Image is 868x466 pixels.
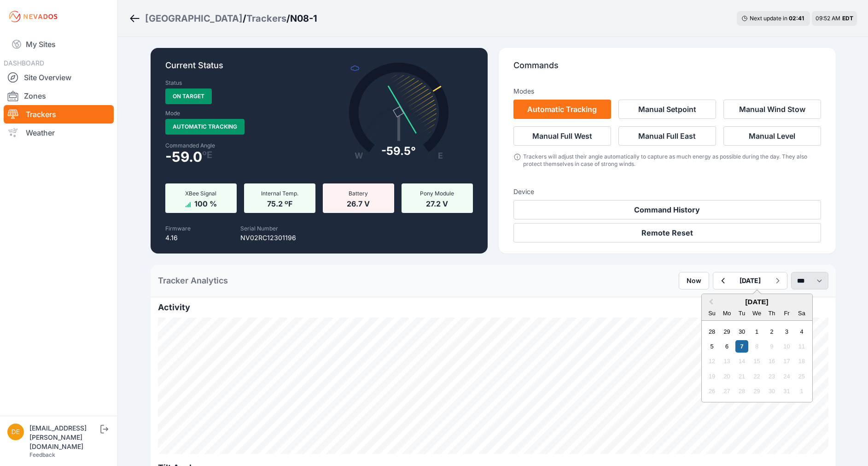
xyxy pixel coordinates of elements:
span: / [243,12,246,25]
div: Wednesday [751,307,763,319]
a: Trackers [246,12,286,25]
p: 4.16 [165,233,191,242]
span: 100 % [194,197,217,208]
button: Now [679,272,709,289]
div: Not available Thursday, October 16th, 2025 [765,355,778,367]
span: EDT [842,15,853,22]
div: Choose Wednesday, October 1st, 2025 [751,325,763,338]
button: Previous Month [703,295,717,310]
div: Choose Tuesday, October 7th, 2025 [735,340,748,353]
div: Choose Sunday, October 5th, 2025 [706,340,718,353]
button: Manual Wind Stow [723,100,821,119]
span: Battery [349,190,368,197]
button: Remote Reset [513,223,821,242]
label: Firmware [165,225,191,232]
div: Tuesday [735,307,748,319]
nav: Breadcrumb [129,6,317,30]
div: Not available Tuesday, October 28th, 2025 [735,385,748,397]
a: [GEOGRAPHIC_DATA] [145,12,243,25]
span: 09:52 AM [816,15,840,22]
p: NV02RC12301196 [240,233,296,242]
div: Not available Friday, October 31st, 2025 [781,385,793,397]
div: Sunday [706,307,718,319]
p: Commands [513,59,821,79]
a: Trackers [4,105,114,124]
div: Not available Sunday, October 26th, 2025 [706,385,718,397]
div: Friday [781,307,793,319]
button: Manual Level [723,126,821,146]
button: Automatic Tracking [513,100,611,119]
label: Serial Number [240,225,278,232]
div: Not available Wednesday, October 22nd, 2025 [751,370,763,383]
button: Command History [513,200,821,219]
div: Not available Saturday, October 18th, 2025 [795,355,808,367]
label: Mode [165,110,180,117]
span: º E [202,151,212,159]
span: XBee Signal [185,190,216,197]
div: Not available Friday, October 24th, 2025 [781,370,793,383]
span: / [286,12,290,25]
div: Not available Thursday, October 23rd, 2025 [765,370,778,383]
div: Not available Wednesday, October 15th, 2025 [751,355,763,367]
div: Not available Wednesday, October 29th, 2025 [751,385,763,397]
a: Site Overview [4,68,114,87]
a: Weather [4,124,114,142]
div: Choose Friday, October 3rd, 2025 [781,325,793,338]
div: Choose Sunday, September 28th, 2025 [706,325,718,338]
h2: Activity [158,301,828,314]
span: 75.2 ºF [267,197,292,208]
span: Automatic Tracking [165,119,245,135]
h2: [DATE] [702,298,812,306]
label: Commanded Angle [165,142,314,149]
button: Manual Setpoint [618,100,716,119]
div: Monday [721,307,733,319]
div: Saturday [795,307,808,319]
h2: Tracker Analytics [158,274,228,287]
div: Choose Date [701,294,813,402]
div: -59.5° [381,144,416,159]
span: Pony Module [420,190,454,197]
div: Choose Tuesday, September 30th, 2025 [735,325,748,338]
div: Not available Monday, October 20th, 2025 [721,370,733,383]
span: DASHBOARD [4,59,44,67]
span: Next update in [750,15,787,22]
div: Not available Saturday, October 25th, 2025 [795,370,808,383]
div: Not available Tuesday, October 21st, 2025 [735,370,748,383]
h3: Modes [513,87,534,96]
div: Not available Sunday, October 12th, 2025 [706,355,718,367]
div: Month October, 2025 [705,324,809,399]
div: Not available Friday, October 17th, 2025 [781,355,793,367]
span: 26.7 V [347,197,370,208]
div: Trackers will adjust their angle automatically to capture as much energy as possible during the d... [523,153,821,168]
span: 27.2 V [426,197,448,208]
div: Not available Thursday, October 30th, 2025 [765,385,778,397]
button: Manual Full East [618,126,716,146]
button: Manual Full West [513,126,611,146]
span: Internal Temp. [261,190,298,197]
div: Not available Saturday, October 11th, 2025 [795,340,808,353]
label: Status [165,79,182,87]
div: Choose Monday, September 29th, 2025 [721,325,733,338]
a: My Sites [4,33,114,55]
div: Not available Monday, October 13th, 2025 [721,355,733,367]
div: Not available Thursday, October 9th, 2025 [765,340,778,353]
span: -59.0 [165,151,202,162]
div: Not available Friday, October 10th, 2025 [781,340,793,353]
button: [DATE] [732,272,768,289]
a: Zones [4,87,114,105]
div: Not available Monday, October 27th, 2025 [721,385,733,397]
img: devin.martin@nevados.solar [7,424,24,440]
div: Thursday [765,307,778,319]
h3: N08-1 [290,12,317,25]
div: Not available Sunday, October 19th, 2025 [706,370,718,383]
div: 02 : 41 [789,15,805,22]
div: Choose Saturday, October 4th, 2025 [795,325,808,338]
p: Current Status [165,59,473,79]
span: On Target [165,88,212,104]
div: Choose Thursday, October 2nd, 2025 [765,325,778,338]
img: Nevados [7,9,59,24]
div: Choose Monday, October 6th, 2025 [721,340,733,353]
div: Not available Wednesday, October 8th, 2025 [751,340,763,353]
